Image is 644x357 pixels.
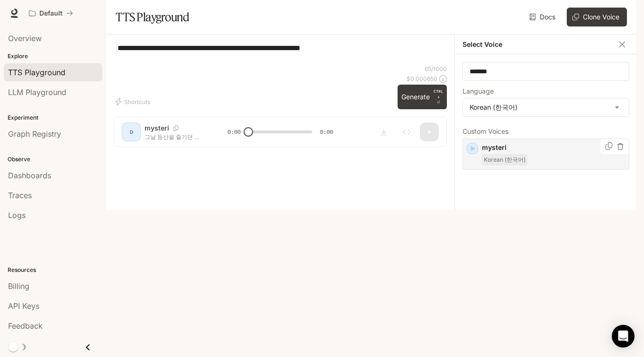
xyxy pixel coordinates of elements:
[482,143,625,152] p: mysteri
[25,4,77,23] button: All workspaces
[482,154,527,165] span: Korean (한국어)
[612,325,635,348] div: Open Intercom Messenger
[604,142,614,150] button: Copy Voice ID
[463,88,494,95] p: Language
[114,94,154,109] button: Shortcuts
[116,8,189,26] h1: TTS Playground
[39,9,63,17] p: Default
[425,65,447,73] p: 65 / 1000
[398,85,447,109] button: GenerateCTRL +⏎
[434,88,443,105] p: ⏎
[407,75,437,83] p: $ 0.000650
[463,98,629,116] div: Korean (한국어)
[567,8,627,26] button: Clone Voice
[463,128,629,135] p: Custom Voices
[434,88,443,100] p: CTRL +
[527,8,559,26] a: Docs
